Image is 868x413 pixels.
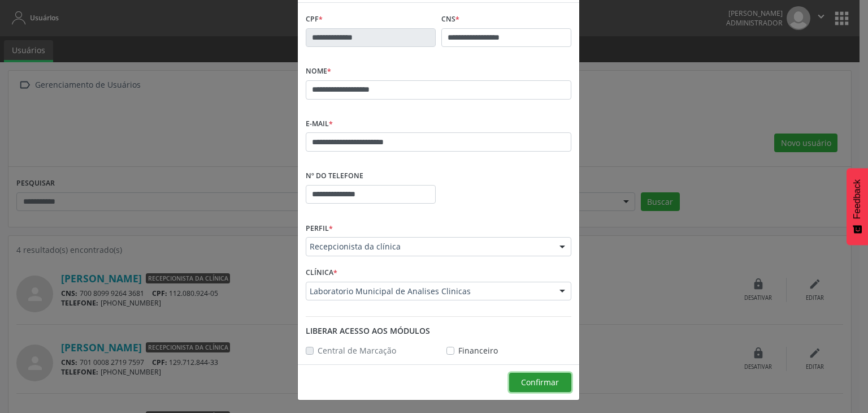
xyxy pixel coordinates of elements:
label: Nº do Telefone [306,167,363,185]
label: Clínica [306,264,337,282]
span: Recepcionista da clínica [310,241,548,252]
label: E-mail [306,115,333,133]
button: Feedback - Mostrar pesquisa [847,168,868,245]
span: Feedback [852,179,862,219]
label: Perfil [306,220,333,237]
label: CNS [441,11,459,28]
button: Confirmar [509,373,571,392]
label: CPF [306,11,323,28]
span: Laboratorio Municipal de Analises Clinicas [310,286,548,297]
label: Central de Marcação [318,345,396,356]
span: Confirmar [521,377,559,388]
label: Financeiro [458,345,498,356]
label: Nome [306,63,331,80]
div: Liberar acesso aos módulos [306,325,571,337]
